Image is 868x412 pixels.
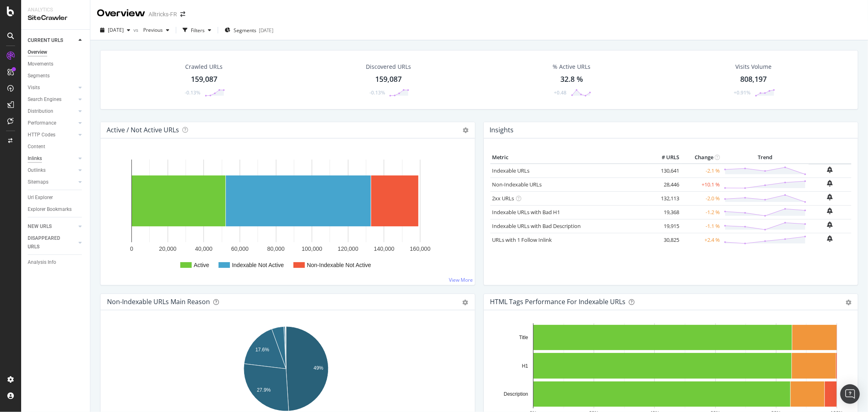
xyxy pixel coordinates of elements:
div: A chart. [107,151,468,278]
a: HTTP Codes [28,131,76,139]
a: Indexable URLs with Bad H1 [492,208,560,216]
div: arrow-right-arrow-left [180,11,185,17]
text: 100,000 [302,245,322,252]
text: Description [503,391,528,397]
a: Indexable URLs with Bad Description [492,222,581,230]
div: Distribution [28,107,53,116]
text: Non-Indexable Not Active [307,262,371,268]
div: Overview [28,48,47,57]
div: bell-plus [827,180,833,186]
text: 20,000 [159,245,177,252]
div: Segments [28,72,50,80]
th: # URLS [649,151,681,164]
a: Overview [28,48,84,57]
div: Analysis Info [28,258,56,267]
a: Url Explorer [28,193,84,202]
td: 130,641 [649,164,681,178]
th: Trend [722,151,809,164]
button: Previous [140,24,173,37]
div: Non-Indexable URLs Main Reason [107,298,210,306]
div: -0.13% [370,89,385,96]
td: -2.0 % [681,191,722,205]
a: Sitemaps [28,178,76,186]
a: Content [28,142,84,151]
div: HTML Tags Performance for Indexable URLs [490,298,626,306]
div: % Active URLs [553,63,591,71]
span: 2025 Sep. 15th [108,26,124,33]
a: Analysis Info [28,258,84,267]
button: [DATE] [97,24,133,37]
div: 159,087 [191,74,217,85]
div: Crawled URLs [186,63,223,71]
a: Distribution [28,107,76,116]
td: 19,368 [649,205,681,219]
td: 28,446 [649,178,681,191]
h4: Insights [490,125,514,136]
div: Filters [191,27,205,34]
td: 30,825 [649,233,681,247]
div: [DATE] [259,27,273,34]
span: Segments [234,27,256,34]
div: DISAPPEARED URLS [28,234,69,251]
div: Visits [28,83,40,92]
div: Inlinks [28,154,42,163]
a: Non-Indexable URLs [492,181,542,188]
td: -1.1 % [681,219,722,233]
span: Previous [140,26,163,33]
h4: Active / Not Active URLs [107,125,179,136]
td: -1.2 % [681,205,722,219]
div: +0.48 [554,89,567,96]
div: HTTP Codes [28,131,55,139]
div: SiteCrawler [28,13,83,23]
a: Search Engines [28,95,76,104]
text: 0 [130,245,133,252]
span: vs [133,26,140,33]
div: Alltricks-FR [149,10,177,18]
th: Metric [490,151,649,164]
td: 19,915 [649,219,681,233]
a: 2xx URLs [492,195,514,202]
a: CURRENT URLS [28,36,76,45]
div: 32.8 % [560,74,583,85]
text: 60,000 [231,245,249,252]
div: Url Explorer [28,193,53,202]
a: Performance [28,119,76,127]
div: 808,197 [741,74,767,85]
text: Indexable Not Active [232,262,284,268]
a: Segments [28,72,84,80]
text: 49% [314,365,324,371]
td: -2.1 % [681,164,722,178]
div: bell-plus [827,221,833,228]
div: Sitemaps [28,178,48,186]
text: 17.6% [255,347,269,353]
div: Visits Volume [736,63,772,71]
a: Outlinks [28,166,76,175]
div: Movements [28,60,53,68]
div: Overview [97,7,145,20]
text: Title [519,335,528,340]
a: NEW URLS [28,222,76,231]
a: DISAPPEARED URLS [28,234,76,251]
div: 159,087 [376,74,402,85]
div: Open Intercom Messenger [840,384,860,404]
text: 160,000 [410,245,431,252]
a: URLs with 1 Follow Inlink [492,236,552,243]
div: NEW URLS [28,222,52,231]
td: +2.4 % [681,233,722,247]
div: -0.13% [185,89,201,96]
a: Movements [28,60,84,68]
a: Indexable URLs [492,167,530,174]
div: bell-plus [827,208,833,214]
div: Discovered URLs [366,63,411,71]
i: Options [463,127,469,133]
div: bell-plus [827,167,833,173]
a: View More [449,276,473,283]
a: Explorer Bookmarks [28,205,84,214]
div: Analytics [28,7,83,13]
div: bell-plus [827,194,833,200]
div: bell-plus [827,235,833,242]
a: Visits [28,83,76,92]
div: Outlinks [28,166,46,175]
text: H1 [522,363,528,369]
div: gear [463,300,468,305]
